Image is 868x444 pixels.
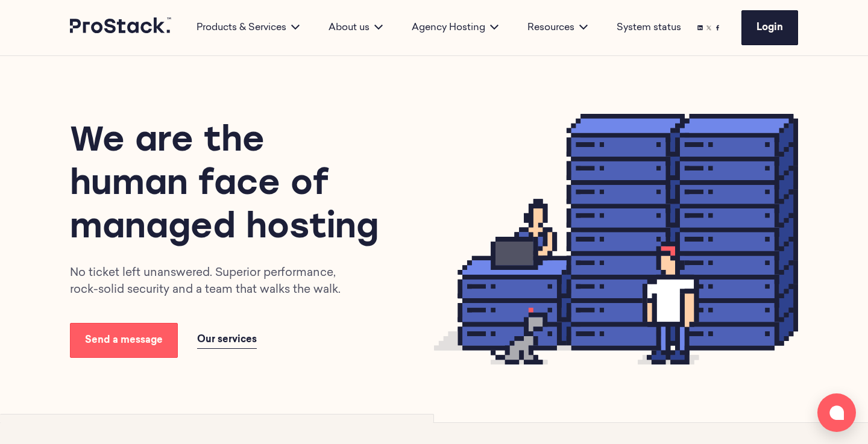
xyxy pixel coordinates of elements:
a: Login [741,10,798,45]
span: Our services [197,335,257,345]
button: Open chat window [817,393,856,432]
div: Products & Services [182,20,314,35]
span: Send a message [85,336,163,345]
div: Resources [513,20,602,35]
a: Prostack logo [70,17,172,38]
a: Send a message [70,323,178,358]
a: System status [617,20,681,35]
div: About us [314,20,397,35]
div: Agency Hosting [397,20,513,35]
span: Login [756,23,783,33]
p: No ticket left unanswered. Superior performance, rock-solid security and a team that walks the walk. [70,265,359,299]
h1: We are the human face of managed hosting [70,120,391,251]
a: Our services [197,331,257,349]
